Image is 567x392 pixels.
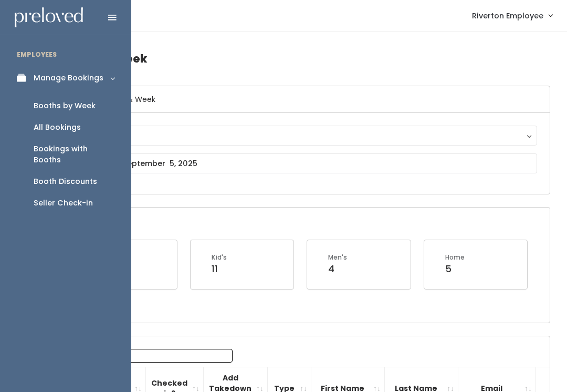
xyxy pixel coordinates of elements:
button: Riverton [67,126,537,146]
div: Bookings with Booths [34,143,114,166]
div: Home [445,253,465,262]
h6: Select Location & Week [54,86,550,113]
div: Booths by Week [34,100,96,111]
div: 11 [212,262,227,276]
div: 5 [445,262,465,276]
input: August 30 - September 5, 2025 [67,153,537,173]
div: Seller Check-in [34,198,93,209]
div: Kid's [212,253,227,262]
div: Men's [328,253,347,262]
span: Riverton Employee [472,10,543,22]
img: preloved logo [15,7,83,28]
div: Riverton [77,130,527,141]
div: Manage Bookings [34,73,103,84]
label: Search: [60,349,233,363]
h4: Booths by Week [54,44,550,73]
div: All Bookings [34,122,81,133]
div: 4 [328,262,347,276]
div: Booth Discounts [34,176,97,187]
input: Search: [99,349,233,363]
a: Riverton Employee [461,4,563,27]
